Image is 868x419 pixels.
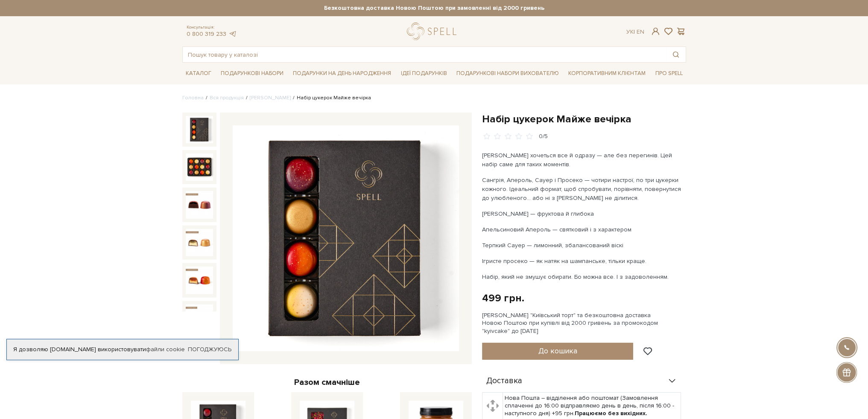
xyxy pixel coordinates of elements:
[565,66,649,81] a: Корпоративним клієнтам
[233,125,459,351] img: Набір цукерок Майже вечірка
[186,304,213,332] img: Набір цукерок Майже вечірка
[182,4,686,12] strong: Безкоштовна доставка Новою Поштою при замовленні від 2000 гривень
[289,67,395,80] a: Подарунки на День народження
[228,30,237,38] a: telegram
[186,153,213,181] img: Набір цукерок Майже вечірка
[482,176,682,202] p: Сангрія, Апероль, Сауер і Просеко — чотири настрої, по три цукерки кожного. Ідеальний формат, щоб...
[482,312,686,335] div: [PERSON_NAME] "Київський торт" та безкоштовна доставка Новою Поштою при купівлі від 2000 гривень ...
[7,346,238,353] div: Я дозволяю [DOMAIN_NAME] використовувати
[482,257,682,266] p: Ігристе просеко — як натяк на шампанське, тільки краще.
[482,241,682,250] p: Терпкий Сауер — лимонний, збалансований віскі
[634,28,635,35] span: |
[186,229,213,256] img: Набір цукерок Майже вечірка
[186,266,213,294] img: Набір цукерок Майже вечірка
[182,95,204,101] a: Головна
[186,116,213,143] img: Набір цукерок Майже вечірка
[188,346,231,353] a: Погоджуюсь
[486,377,522,385] span: Доставка
[652,67,686,80] a: Про Spell
[575,410,647,417] b: Працюємо без вихідних.
[482,151,682,169] p: [PERSON_NAME] хочеться все й одразу — але без перегинів. Цей набір саме для таких моментів.
[538,346,577,355] span: До кошика
[187,30,226,38] a: 0 800 319 233
[186,191,213,218] img: Набір цукерок Майже вечірка
[397,67,450,80] a: Ідеї подарунків
[210,95,244,101] a: Вся продукція
[407,23,460,40] a: logo
[182,67,215,80] a: Каталог
[482,225,682,234] p: Апельсиновий Апероль — святковий і з характером
[482,209,682,218] p: [PERSON_NAME] — фруктова й глибока
[482,272,682,281] p: Набір, який не змушує обирати. Бо можна все. І з задоволенням.
[146,346,185,353] a: файли cookie
[217,67,287,80] a: Подарункові набори
[666,47,686,62] button: Пошук товару у каталозі
[187,25,237,30] span: Консультація:
[482,292,524,305] div: 499 грн.
[183,47,666,62] input: Пошук товару у каталозі
[482,343,634,360] button: До кошика
[626,28,644,36] div: Ук
[182,377,472,388] div: Разом смачніше
[637,28,644,35] a: En
[539,133,548,141] div: 0/5
[453,66,562,81] a: Подарункові набори вихователю
[291,94,371,102] li: Набір цукерок Майже вечірка
[482,113,686,126] h1: Набір цукерок Майже вечірка
[250,95,291,101] a: [PERSON_NAME]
